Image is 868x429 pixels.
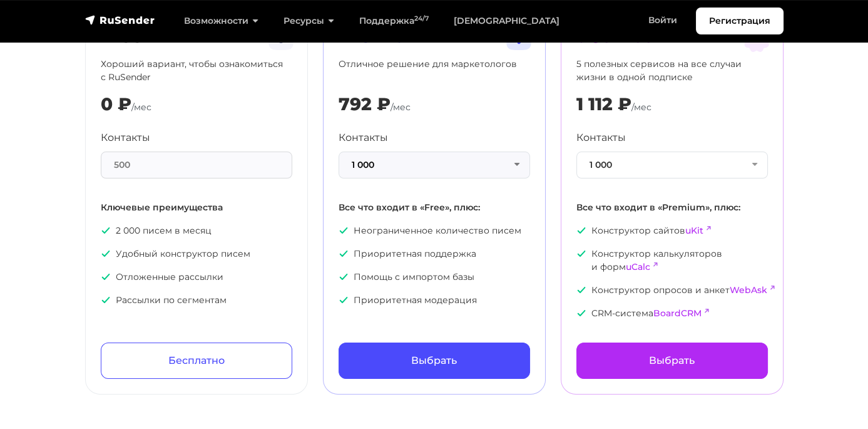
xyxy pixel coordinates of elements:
label: Контакты [576,130,626,145]
p: Все что входит в «Free», плюс: [339,201,530,214]
img: icon-ok.svg [101,272,111,282]
p: Отложенные рассылки [101,271,292,284]
p: Удобный конструктор писем [101,247,292,261]
img: icon-ok.svg [339,272,349,282]
a: BoardCRM [653,308,702,319]
a: Выбрать [576,343,768,379]
div: 1 112 ₽ [576,94,631,115]
div: 792 ₽ [339,94,391,115]
label: Контакты [339,130,388,145]
img: icon-ok.svg [339,249,349,259]
a: Бесплатно [101,343,292,379]
img: icon-ok.svg [576,308,586,318]
button: 1 000 [339,152,530,178]
img: icon-ok.svg [339,295,349,305]
img: icon-ok.svg [101,249,111,259]
button: 1 000 [576,152,768,178]
p: Неограниченное количество писем [339,224,530,237]
p: Конструктор сайтов [576,224,768,237]
a: uKit [685,225,703,236]
sup: 24/7 [414,14,429,23]
p: 2 000 писем в месяц [101,224,292,237]
div: 0 ₽ [101,94,131,115]
p: Отличное решение для маркетологов [339,58,530,84]
img: icon-ok.svg [576,285,586,295]
p: Конструктор опросов и анкет [576,284,768,297]
span: /мес [391,101,411,113]
span: /мес [131,101,151,113]
a: WebAsk [730,284,767,296]
a: [DEMOGRAPHIC_DATA] [441,8,572,34]
p: Хороший вариант, чтобы ознакомиться с RuSender [101,58,292,84]
a: Возможности [171,8,271,34]
p: Все что входит в «Premium», плюс: [576,201,768,214]
p: CRM-система [576,307,768,320]
span: /мес [631,101,651,113]
p: Рассылки по сегментам [101,294,292,307]
img: icon-ok.svg [101,295,111,305]
img: RuSender [85,14,155,26]
a: Поддержка24/7 [347,8,441,34]
a: uCalc [626,261,650,272]
p: Приоритетная поддержка [339,247,530,261]
p: Ключевые преимущества [101,201,292,214]
p: Помощь с импортом базы [339,271,530,284]
p: Приоритетная модерация [339,294,530,307]
img: icon-ok.svg [576,249,586,259]
p: 5 полезных сервисов на все случаи жизни в одной подписке [576,58,768,84]
a: Регистрация [696,8,784,34]
img: icon-ok.svg [339,225,349,235]
a: Ресурсы [271,8,347,34]
a: Выбрать [339,343,530,379]
label: Контакты [101,130,150,145]
img: icon-ok.svg [576,225,586,235]
p: Конструктор калькуляторов и форм [576,247,768,274]
a: Войти [636,8,690,33]
img: icon-ok.svg [101,225,111,235]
